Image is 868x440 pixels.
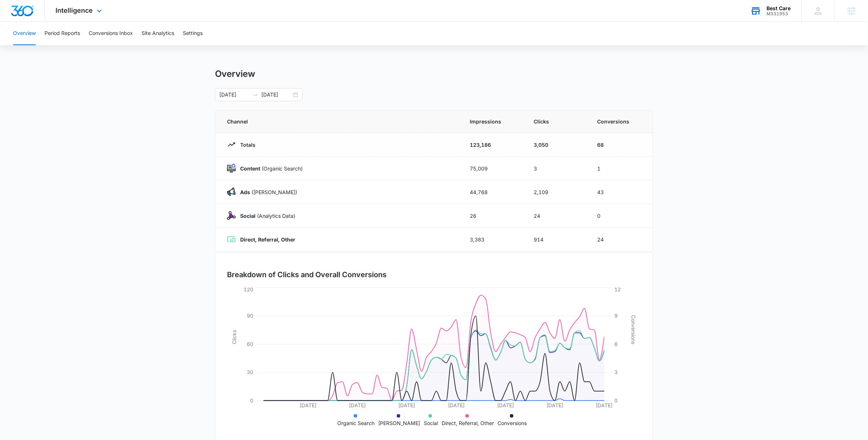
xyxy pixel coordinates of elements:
[498,419,527,427] p: Conversions
[227,188,236,196] img: Ads
[525,157,589,180] td: 3
[615,313,618,319] tspan: 9
[253,92,258,98] span: to
[461,133,525,157] td: 123,186
[589,204,653,228] td: 0
[338,419,375,427] p: Organic Search
[261,91,292,99] input: End date
[442,419,494,427] p: Direct, Referral, Other
[240,236,295,243] strong: Direct, Referral, Other
[615,397,618,404] tspan: 0
[253,92,258,98] span: swap-right
[300,402,316,408] tspan: [DATE]
[598,118,641,125] span: Conversions
[534,118,580,125] span: Clicks
[525,133,589,157] td: 3,050
[379,419,420,427] p: [PERSON_NAME]
[227,118,452,125] span: Channel
[596,402,613,408] tspan: [DATE]
[470,118,516,125] span: Impressions
[589,228,653,251] td: 24
[615,341,618,347] tspan: 6
[45,22,80,45] button: Period Reports
[247,341,253,347] tspan: 60
[399,402,415,408] tspan: [DATE]
[240,213,256,219] strong: Social
[243,286,253,292] tspan: 120
[236,188,297,196] p: ([PERSON_NAME])
[142,22,174,45] button: Site Analytics
[461,204,525,228] td: 26
[589,133,653,157] td: 68
[227,211,236,220] img: Social
[227,164,236,173] img: Content
[461,157,525,180] td: 75,009
[525,204,589,228] td: 24
[767,5,791,11] div: account name
[525,228,589,251] td: 914
[236,141,256,149] p: Totals
[89,22,133,45] button: Conversions Inbox
[247,369,253,375] tspan: 30
[767,11,791,16] div: account id
[631,315,637,344] tspan: Conversions
[525,180,589,204] td: 2,109
[227,269,387,280] h3: Breakdown of Clicks and Overall Conversions
[461,180,525,204] td: 44,768
[615,286,621,292] tspan: 12
[13,22,36,45] button: Overview
[349,402,366,408] tspan: [DATE]
[615,369,618,375] tspan: 3
[589,157,653,180] td: 1
[240,189,250,195] strong: Ads
[247,313,253,319] tspan: 90
[448,402,465,408] tspan: [DATE]
[183,22,203,45] button: Settings
[231,330,237,344] tspan: Clicks
[240,165,260,172] strong: Content
[219,91,250,99] input: Start date
[215,68,255,79] h1: Overview
[56,7,93,14] span: Intelligence
[236,165,303,172] p: (Organic Search)
[461,228,525,251] td: 3,383
[236,212,295,220] p: (Analytics Data)
[424,419,438,427] p: Social
[497,402,514,408] tspan: [DATE]
[547,402,564,408] tspan: [DATE]
[250,397,253,404] tspan: 0
[589,180,653,204] td: 43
